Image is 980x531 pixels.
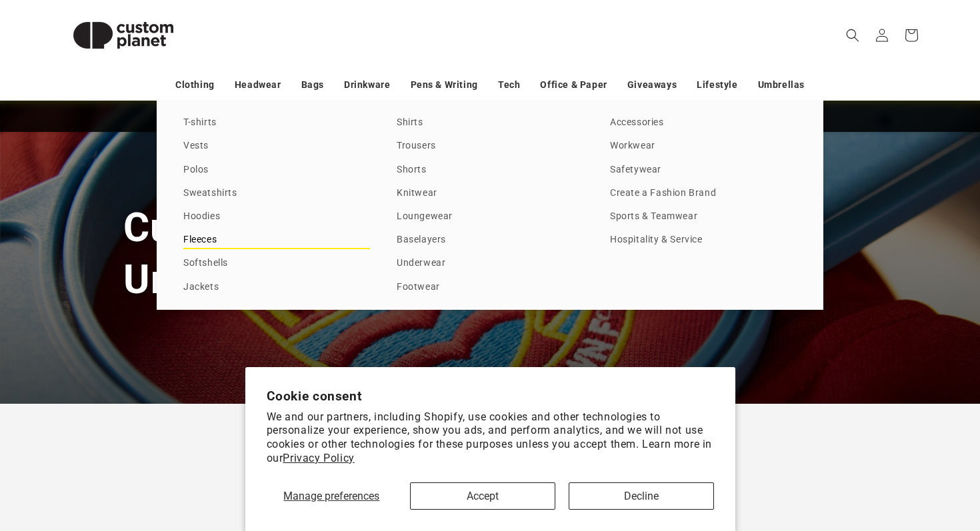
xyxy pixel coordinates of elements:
a: Vests [183,137,370,155]
button: Manage preferences [267,482,397,510]
a: T-shirts [183,114,370,132]
a: Create a Fashion Brand [610,185,797,203]
a: Clothing [175,73,215,97]
a: Loungewear [397,208,583,226]
a: Footwear [397,278,583,296]
a: Giveaways [627,73,677,97]
a: Safetywear [610,161,797,179]
a: Underwear [397,255,583,272]
a: Pens & Writing [411,73,478,97]
a: Shorts [397,161,583,179]
p: We and our partners, including Shopify, use cookies and other technologies to personalize your ex... [267,410,714,466]
a: Hospitality & Service [610,231,797,249]
a: Polos [183,161,370,179]
a: Headwear [235,73,281,97]
a: Trousers [397,137,583,155]
a: Accessories [610,114,797,132]
a: Shirts [397,114,583,132]
a: Office & Paper [540,73,607,97]
span: Manage preferences [283,490,379,502]
a: Fleeces [183,231,370,249]
a: Jackets [183,278,370,296]
img: Custom Planet [57,5,190,65]
summary: Search [838,21,867,50]
a: Lifestyle [697,73,737,97]
iframe: Chat Widget [751,387,980,531]
a: Knitwear [397,185,583,203]
button: Decline [569,482,714,510]
a: Sweatshirts [183,185,370,203]
a: Sports & Teamwear [610,208,797,226]
a: Drinkware [344,73,390,97]
a: Privacy Policy [283,452,354,464]
a: Umbrellas [758,73,805,97]
a: Softshells [183,255,370,272]
a: Hoodies [183,208,370,226]
button: Accept [410,482,555,510]
a: Tech [498,73,520,97]
a: Workwear [610,137,797,155]
a: Baselayers [397,231,583,249]
h2: Cookie consent [267,388,714,404]
a: Bags [301,73,324,97]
